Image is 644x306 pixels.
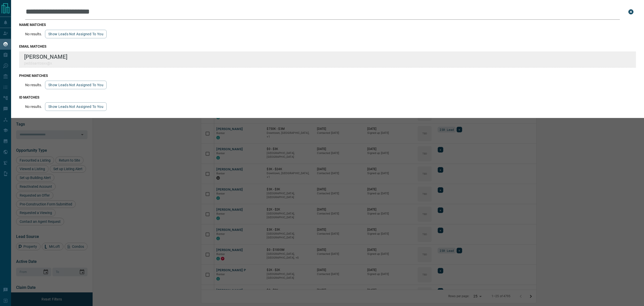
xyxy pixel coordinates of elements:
button: show leads not assigned to you [45,30,107,38]
button: show leads not assigned to you [45,81,107,89]
p: [PERSON_NAME] [24,53,67,60]
h3: phone matches [19,74,636,78]
h3: email matches [19,44,636,48]
h3: id matches [19,95,636,99]
button: close search bar [626,7,636,17]
button: show leads not assigned to you [45,102,107,111]
p: peddisantosxx@x [24,61,67,65]
h3: name matches [19,23,636,27]
p: No results. [25,83,42,87]
p: No results. [25,32,42,36]
p: No results. [25,105,42,109]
